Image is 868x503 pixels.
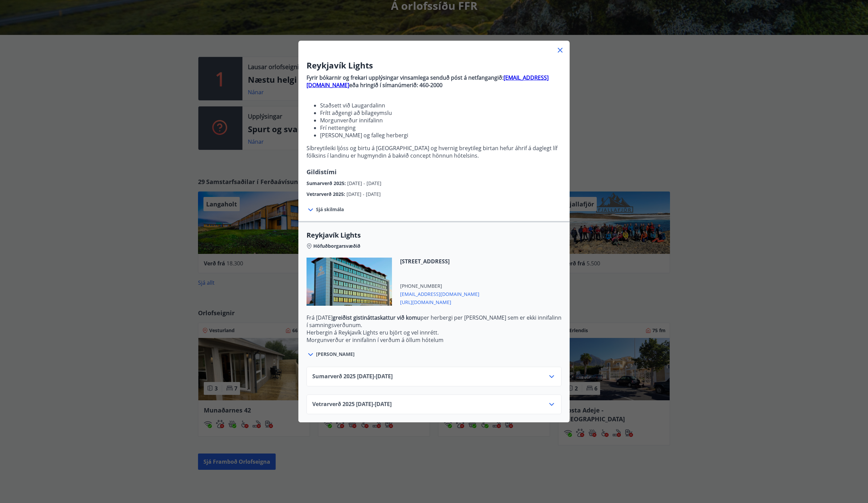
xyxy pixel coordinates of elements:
[307,329,561,336] p: Herbergin á Reykjavík Lights eru björt og vel innrétt.
[307,144,561,159] p: Síbreytileiki ljóss og birtu á [GEOGRAPHIC_DATA] og hvernig breytileg birtan hefur áhrif á dagleg...
[320,109,561,117] li: Frítt aðgengi að bílageymslu
[307,191,347,197] span: Vetrarverð 2025 :
[307,168,337,176] span: Gildistími
[320,124,561,132] li: Frí nettenging
[316,206,344,213] span: Sjá skilmála
[400,258,479,265] span: [STREET_ADDRESS]
[307,180,347,186] span: Sumarverð 2025 :
[307,74,504,81] strong: Fyrir bókarnir og frekari upplýsingar vinsamlega senduð póst á netfangangið:
[347,180,381,186] span: [DATE] - [DATE]
[307,74,549,89] a: [EMAIL_ADDRESS][DOMAIN_NAME]
[316,351,355,358] span: [PERSON_NAME]
[400,298,479,306] span: [URL][DOMAIN_NAME]
[307,60,561,71] h3: Reykjavík Lights
[320,102,561,109] li: Staðsett við Laugardalinn
[312,400,392,408] span: Vetrarverð 2025 [DATE] - [DATE]
[320,132,561,139] li: [PERSON_NAME] og falleg herbergi
[333,314,420,321] strong: greiðist gistináttaskattur við komu
[349,81,442,89] strong: eða hringið í símanúmerið: 460-2000
[307,314,561,329] p: Frá [DATE] per herbergi per [PERSON_NAME] sem er ekki innifalinn í samningsverðunum.
[320,117,561,124] li: Morgunverður innifalinn
[400,283,479,289] span: [PHONE_NUMBER]
[313,243,360,249] span: Höfuðborgarsvæðið
[307,336,561,344] p: Morgunverður er innifalinn í verðum á öllum hótelum
[400,289,479,298] span: [EMAIL_ADDRESS][DOMAIN_NAME]
[312,373,393,381] span: Sumarverð 2025 [DATE] - [DATE]
[307,230,561,240] span: Reykjavík Lights
[347,191,381,197] span: [DATE] - [DATE]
